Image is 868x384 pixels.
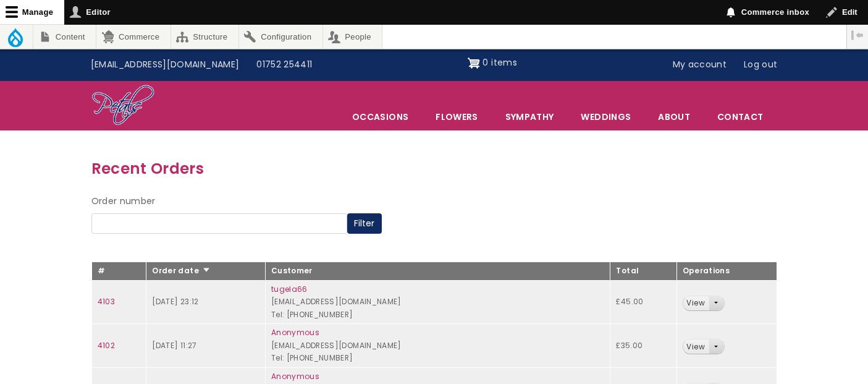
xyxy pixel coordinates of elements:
[568,104,644,130] span: Weddings
[468,53,517,73] a: Shopping cart 0 items
[265,280,610,324] td: [EMAIL_ADDRESS][DOMAIN_NAME] Tel: [PHONE_NUMBER]
[347,213,382,234] button: Filter
[683,339,709,354] a: View
[265,262,610,281] th: Customer
[610,324,676,368] td: £35.00
[152,265,211,276] a: Order date
[271,371,319,382] a: Anonymous
[610,280,676,324] td: £45.00
[610,262,676,281] th: Total
[271,284,308,294] a: tugela66
[91,194,156,209] label: Order number
[33,25,96,49] a: Content
[482,56,516,69] span: 0 items
[847,25,868,46] button: Vertical orientation
[676,262,777,281] th: Operations
[171,25,238,49] a: Structure
[423,104,491,130] a: Flowers
[98,296,115,307] a: 4103
[96,25,170,49] a: Commerce
[492,104,567,130] a: Sympathy
[91,156,777,181] h3: Recent Orders
[265,324,610,368] td: [EMAIL_ADDRESS][DOMAIN_NAME] Tel: [PHONE_NUMBER]
[323,25,382,49] a: People
[683,296,709,310] a: View
[239,25,322,49] a: Configuration
[152,296,198,307] time: [DATE] 23:12
[91,84,155,127] img: Home
[735,53,786,77] a: Log out
[468,53,480,73] img: Shopping cart
[704,104,776,130] a: Contact
[664,53,736,77] a: My account
[98,340,115,351] a: 4102
[271,327,319,338] a: Anonymous
[152,340,196,351] time: [DATE] 11:27
[339,104,421,130] span: Occasions
[248,53,321,77] a: 01752 254411
[82,53,248,77] a: [EMAIL_ADDRESS][DOMAIN_NAME]
[645,104,703,130] a: About
[91,262,146,281] th: #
